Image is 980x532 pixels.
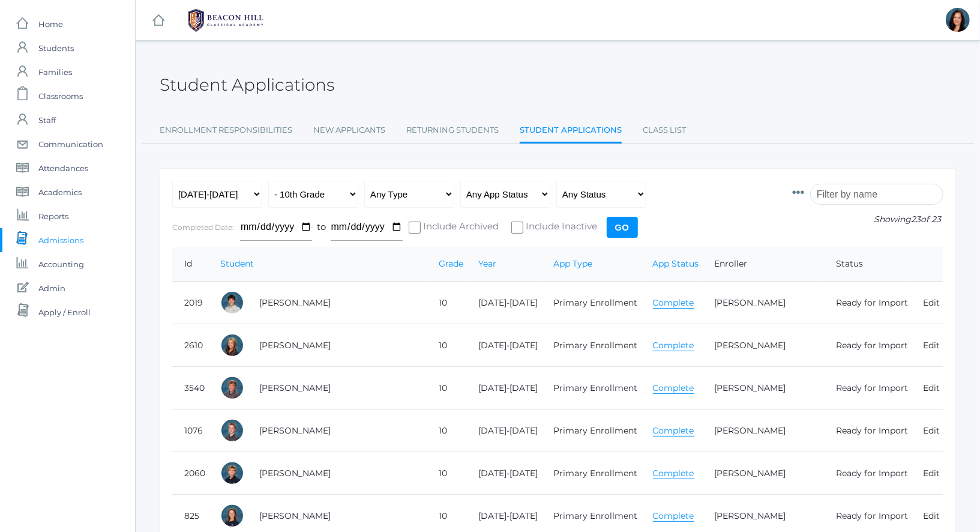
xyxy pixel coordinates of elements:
[810,184,943,205] input: Filter by name
[260,425,331,436] a: [PERSON_NAME]
[541,410,641,452] td: Primary Enrollment
[511,222,523,234] input: Include Inactive
[331,214,403,241] input: To
[172,223,234,232] label: Completed Date:
[714,468,786,479] a: [PERSON_NAME]
[38,204,68,228] span: Reports
[260,510,331,521] a: [PERSON_NAME]
[541,282,641,324] td: Primary Enrollment
[714,340,786,351] a: [PERSON_NAME]
[466,367,541,410] td: [DATE]-[DATE]
[824,247,912,282] th: Status
[924,382,940,393] a: Edit
[38,60,72,84] span: Families
[714,425,786,436] a: [PERSON_NAME]
[240,214,312,241] input: From
[260,468,331,479] a: [PERSON_NAME]
[824,452,912,495] td: Ready for Import
[653,382,694,394] a: Complete
[220,419,244,443] div: Elias Bradley
[466,324,541,367] td: [DATE]-[DATE]
[714,382,786,393] a: [PERSON_NAME]
[38,108,56,132] span: Staff
[653,340,694,351] a: Complete
[439,258,463,269] a: Grade
[172,324,208,367] td: 2610
[427,452,466,495] td: 10
[172,410,208,452] td: 1076
[406,118,499,142] a: Returning Students
[38,228,83,252] span: Admissions
[466,410,541,452] td: [DATE]-[DATE]
[553,258,592,269] a: App Type
[38,132,103,156] span: Communication
[172,367,208,410] td: 3540
[38,300,91,324] span: Apply / Enroll
[38,84,83,108] span: Classrooms
[220,461,244,485] div: Caleb Bradley
[172,247,208,282] th: Id
[924,340,940,351] a: Edit
[38,252,84,276] span: Accounting
[478,258,496,269] a: Year
[38,36,74,60] span: Students
[946,8,970,32] div: Curcinda Young
[260,382,331,393] a: [PERSON_NAME]
[427,324,466,367] td: 10
[160,76,334,94] h2: Student Applications
[824,410,912,452] td: Ready for Import
[220,291,244,315] div: Maximillian Benson
[313,118,385,142] a: New Applicants
[702,247,824,282] th: Enroller
[523,220,598,235] span: Include Inactive
[924,425,940,436] a: Edit
[220,333,244,357] div: Ella Bernardi
[541,367,641,410] td: Primary Enrollment
[653,258,699,269] a: App Status
[792,213,943,226] p: Showing of 23
[220,376,244,400] div: Elias Boucher
[607,217,638,238] input: Go
[160,118,292,142] a: Enrollment Responsibilities
[427,367,466,410] td: 10
[824,324,912,367] td: Ready for Import
[924,297,940,308] a: Edit
[260,340,331,351] a: [PERSON_NAME]
[714,510,786,521] a: [PERSON_NAME]
[172,452,208,495] td: 2060
[824,282,912,324] td: Ready for Import
[643,118,686,142] a: Class List
[409,222,421,234] input: Include Archived
[181,5,271,35] img: BHCALogos-05-308ed15e86a5a0abce9b8dd61676a3503ac9727e845dece92d48e8588c001991.png
[38,12,63,36] span: Home
[38,180,82,204] span: Academics
[520,118,622,144] a: Student Applications
[38,156,88,180] span: Attendances
[924,468,940,479] a: Edit
[220,504,244,528] div: Caprice Carey
[541,452,641,495] td: Primary Enrollment
[714,297,786,308] a: [PERSON_NAME]
[541,324,641,367] td: Primary Enrollment
[317,221,326,232] span: to
[421,220,499,235] span: Include Archived
[653,510,694,522] a: Complete
[824,367,912,410] td: Ready for Import
[924,510,940,521] a: Edit
[653,297,694,309] a: Complete
[653,468,694,479] a: Complete
[260,297,331,308] a: [PERSON_NAME]
[38,276,65,300] span: Admin
[653,425,694,437] a: Complete
[466,282,541,324] td: [DATE]-[DATE]
[427,282,466,324] td: 10
[427,410,466,452] td: 10
[220,258,254,269] a: Student
[466,452,541,495] td: [DATE]-[DATE]
[172,282,208,324] td: 2019
[911,214,921,225] span: 23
